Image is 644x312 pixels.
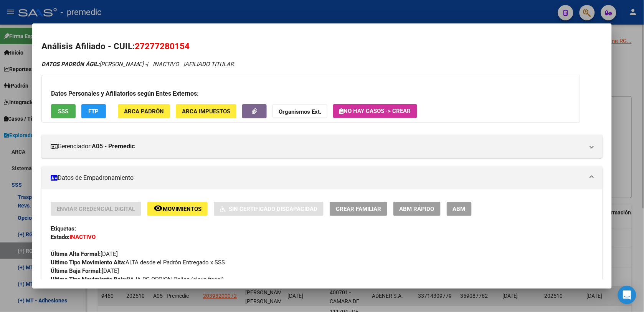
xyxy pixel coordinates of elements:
[88,108,99,115] span: FTP
[41,40,603,53] h2: Análisis Afiliado - CUIL:
[447,202,472,216] button: ABM
[51,276,224,283] span: BAJA RG OPCION Online (clave fiscal)
[51,89,571,98] h3: Datos Personales y Afiliatorios según Entes Externos:
[41,166,603,189] mat-expansion-panel-header: Datos de Empadronamiento
[229,206,317,212] span: Sin Certificado Discapacidad
[400,206,434,212] span: ABM Rápido
[69,234,96,241] strong: INACTIVO
[51,142,584,151] mat-panel-title: Gerenciador:
[330,202,387,216] button: Crear Familiar
[182,108,230,115] span: ARCA Impuestos
[51,251,118,257] span: [DATE]
[51,267,119,274] span: [DATE]
[51,267,102,274] strong: Última Baja Formal:
[41,61,99,68] strong: DATOS PADRÓN ÁGIL:
[339,108,411,115] span: No hay casos -> Crear
[154,204,163,213] mat-icon: remove_red_eye
[147,202,208,216] button: Movimientos
[51,202,141,216] button: Enviar Credencial Digital
[124,108,164,115] span: ARCA Padrón
[176,104,236,118] button: ARCA Impuestos
[51,225,76,232] strong: Etiquetas:
[279,108,321,115] strong: Organismos Ext.
[453,206,466,212] span: ABM
[51,251,101,257] strong: Última Alta Formal:
[336,206,381,212] span: Crear Familiar
[41,61,234,68] i: | INACTIVO |
[92,142,135,151] strong: A05 - Premedic
[163,206,201,212] span: Movimientos
[57,206,135,212] span: Enviar Credencial Digital
[118,104,170,118] button: ARCA Padrón
[81,104,106,118] button: FTP
[393,202,441,216] button: ABM Rápido
[51,234,69,241] strong: Estado:
[51,276,127,283] strong: Ultimo Tipo Movimiento Baja:
[185,61,234,68] span: AFILIADO TITULAR
[51,173,584,183] mat-panel-title: Datos de Empadronamiento
[51,259,125,266] strong: Ultimo Tipo Movimiento Alta:
[58,108,68,115] span: SSS
[214,202,324,216] button: Sin Certificado Discapacidad
[135,41,190,51] span: 27277280154
[41,61,147,68] span: [PERSON_NAME] -
[272,104,327,118] button: Organismos Ext.
[41,135,603,158] mat-expansion-panel-header: Gerenciador:A05 - Premedic
[618,286,636,304] div: Open Intercom Messenger
[51,259,225,266] span: ALTA desde el Padrón Entregado x SSS
[51,104,76,118] button: SSS
[333,104,417,118] button: No hay casos -> Crear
